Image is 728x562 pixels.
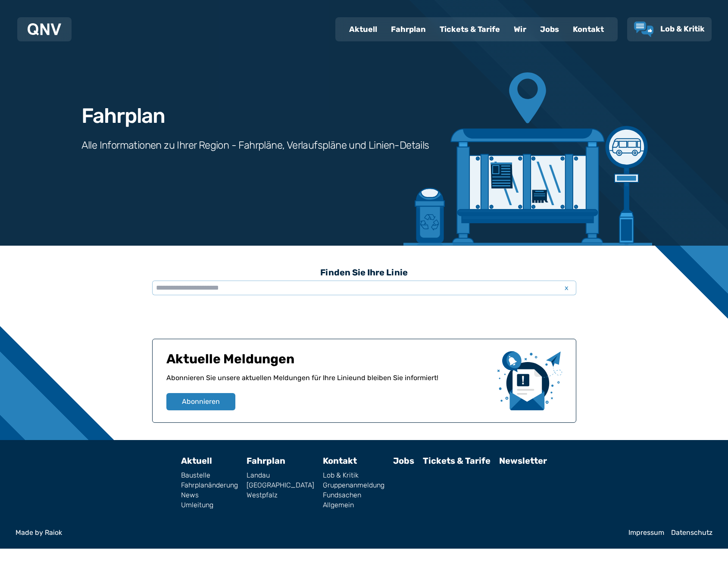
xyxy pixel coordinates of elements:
h3: Alle Informationen zu Ihrer Region - Fahrpläne, Verlaufspläne und Linien-Details [81,138,429,152]
a: Fundsachen [323,492,384,499]
a: Gruppenanmeldung [323,482,384,489]
a: Jobs [393,456,414,466]
a: Made by Raiok [16,529,622,536]
a: Wir [507,18,533,41]
a: Westpfalz [247,492,314,499]
a: Kontakt [566,18,611,41]
a: Newsletter [499,456,547,466]
a: Jobs [533,18,566,41]
a: Impressum [628,529,664,536]
a: Aktuell [342,18,384,41]
h3: Finden Sie Ihre Linie [152,263,576,282]
p: Abonnieren Sie unsere aktuellen Meldungen für Ihre Linie und bleiben Sie informiert! [166,373,491,393]
h1: Aktuelle Meldungen [166,351,491,373]
img: QNV Logo [28,23,61,35]
a: Umleitung [181,502,238,509]
a: Fahrplan [384,18,433,41]
a: Fahrplan [247,456,285,466]
span: x [561,283,573,293]
a: Fahrplanänderung [181,482,238,489]
a: Baustelle [181,472,238,479]
a: [GEOGRAPHIC_DATA] [247,482,314,489]
a: Lob & Kritik [634,22,705,37]
a: Kontakt [323,456,357,466]
a: Aktuell [181,456,212,466]
a: Allgemein [323,502,384,509]
img: newsletter [497,351,562,410]
span: Lob & Kritik [660,24,705,34]
a: Datenschutz [671,529,712,536]
a: Tickets & Tarife [433,18,507,41]
a: Lob & Kritik [323,472,384,479]
button: Abonnieren [166,393,235,410]
a: Tickets & Tarife [423,456,491,466]
span: Abonnieren [182,397,220,407]
a: News [181,492,238,499]
h1: Fahrplan [81,106,165,126]
a: Landau [247,472,314,479]
a: QNV Logo [28,21,61,38]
